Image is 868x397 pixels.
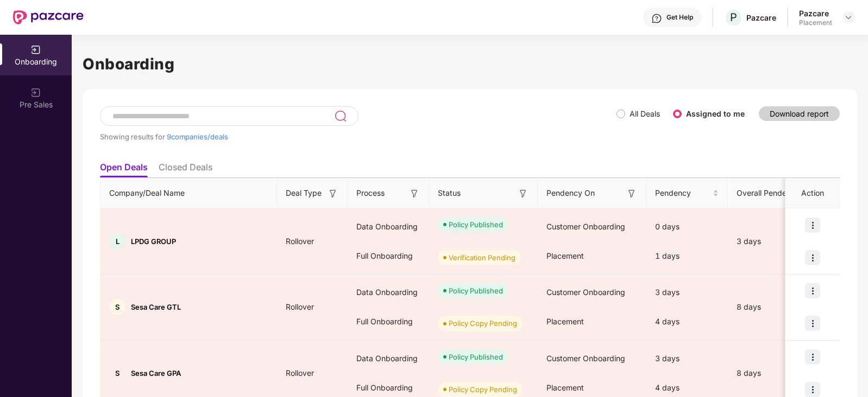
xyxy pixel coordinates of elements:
[655,187,710,199] span: Pendency
[805,316,820,331] img: icon
[131,237,176,246] span: LPDG GROUP
[449,384,517,395] div: Policy Copy Pending
[746,12,776,23] div: Pazcare
[546,187,595,199] span: Pendency On
[159,162,212,177] li: Closed Deals
[646,307,728,336] div: 4 days
[109,233,125,249] div: L
[546,317,584,326] span: Placement
[109,299,125,315] div: S
[730,11,737,24] span: P
[348,344,429,373] div: Data Onboarding
[328,188,338,199] img: svg+xml;base64,PHN2ZyB3aWR0aD0iMTYiIGhlaWdodD0iMTYiIHZpZXdCb3g9IjAgMCAxNiAxNiIgZmlsbD0ibm9uZSIgeG...
[686,109,745,118] label: Assigned to me
[805,382,820,397] img: icon
[630,109,660,118] label: All Deals
[844,13,853,22] img: svg+xml;base64,PHN2ZyBpZD0iRHJvcGRvd24tMzJ4MzIiIHhtbG5zPSJodHRwOi8vd3d3LnczLm9yZy8yMDAwL3N2ZyIgd2...
[13,10,84,24] img: New Pazcare Logo
[728,178,820,208] th: Overall Pendency
[546,354,625,363] span: Customer Onboarding
[30,87,41,98] img: svg+xml;base64,PHN2ZyB3aWR0aD0iMjAiIGhlaWdodD0iMjAiIHZpZXdCb3g9IjAgMCAyMCAyMCIgZmlsbD0ibm9uZSIgeG...
[348,212,429,241] div: Data Onboarding
[626,188,637,199] img: svg+xml;base64,PHN2ZyB3aWR0aD0iMTYiIGhlaWdodD0iMTYiIHZpZXdCb3g9IjAgMCAxNiAxNiIgZmlsbD0ibm9uZSIgeG...
[651,13,662,24] img: svg+xml;base64,PHN2ZyBpZD0iSGVscC0zMngzMiIgeG1sbnM9Imh0dHA6Ly93d3cudzMub3JnLzIwMDAvc3ZnIiB3aWR0aD...
[348,278,429,307] div: Data Onboarding
[546,251,584,260] span: Placement
[799,18,832,27] div: Placement
[449,351,503,362] div: Policy Published
[348,307,429,336] div: Full Onboarding
[785,178,840,208] th: Action
[805,217,820,233] img: icon
[100,178,277,208] th: Company/Deal Name
[409,188,420,199] img: svg+xml;base64,PHN2ZyB3aWR0aD0iMTYiIGhlaWdodD0iMTYiIHZpZXdCb3g9IjAgMCAxNiAxNiIgZmlsbD0ibm9uZSIgeG...
[646,212,728,241] div: 0 days
[799,8,832,18] div: Pazcare
[449,285,503,296] div: Policy Published
[666,13,693,22] div: Get Help
[109,365,125,381] div: S
[167,132,228,141] span: 9 companies/deals
[805,283,820,298] img: icon
[546,383,584,392] span: Placement
[356,187,385,199] span: Process
[100,132,617,141] div: Showing results for
[277,368,323,377] span: Rollover
[546,287,625,297] span: Customer Onboarding
[131,369,181,377] span: Sesa Care GPA
[805,349,820,364] img: icon
[805,250,820,265] img: icon
[518,188,529,199] img: svg+xml;base64,PHN2ZyB3aWR0aD0iMTYiIGhlaWdodD0iMTYiIHZpZXdCb3g9IjAgMCAxNiAxNiIgZmlsbD0ibm9uZSIgeG...
[438,187,461,199] span: Status
[30,44,41,55] img: svg+xml;base64,PHN2ZyB3aWR0aD0iMjAiIGhlaWdodD0iMjAiIHZpZXdCb3g9IjAgMCAyMCAyMCIgZmlsbD0ibm9uZSIgeG...
[277,236,323,246] span: Rollover
[449,252,515,263] div: Verification Pending
[728,235,820,247] div: 3 days
[100,162,148,177] li: Open Deals
[449,318,517,329] div: Policy Copy Pending
[728,367,820,379] div: 8 days
[286,187,322,199] span: Deal Type
[646,178,728,208] th: Pendency
[449,219,503,230] div: Policy Published
[646,344,728,373] div: 3 days
[646,241,728,271] div: 1 days
[728,301,820,313] div: 8 days
[83,52,857,76] h1: Onboarding
[334,110,347,123] img: svg+xml;base64,PHN2ZyB3aWR0aD0iMjQiIGhlaWdodD0iMjUiIHZpZXdCb3g9IjAgMCAyNCAyNSIgZmlsbD0ibm9uZSIgeG...
[348,241,429,271] div: Full Onboarding
[646,278,728,307] div: 3 days
[759,106,840,121] button: Download report
[131,303,181,311] span: Sesa Care GTL
[546,222,625,231] span: Customer Onboarding
[277,302,323,311] span: Rollover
